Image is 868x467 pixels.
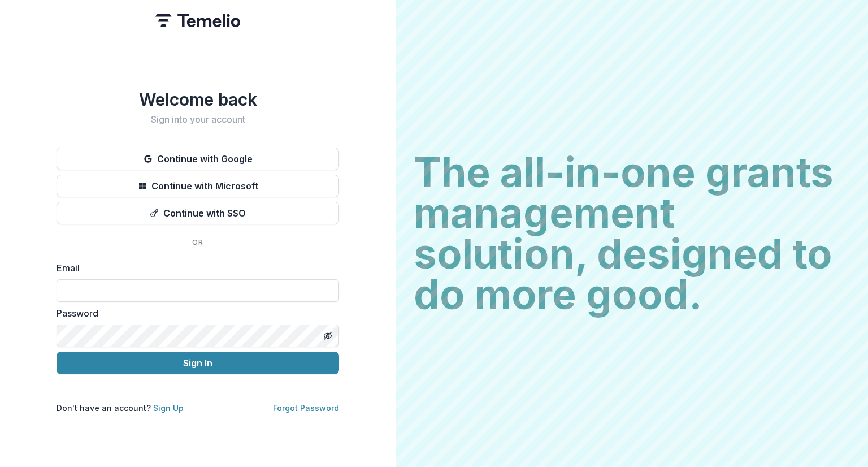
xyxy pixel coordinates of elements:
label: Password [57,306,332,320]
button: Continue with SSO [57,202,339,224]
h1: Welcome back [57,89,339,110]
button: Toggle password visibility [319,327,337,345]
a: Sign Up [153,403,184,413]
button: Continue with Microsoft [57,175,339,197]
h2: Sign into your account [57,114,339,125]
button: Continue with Google [57,148,339,170]
button: Sign In [57,352,339,374]
img: Temelio [155,14,240,27]
a: Forgot Password [273,403,339,413]
p: Don't have an account? [57,402,184,414]
label: Email [57,261,332,275]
